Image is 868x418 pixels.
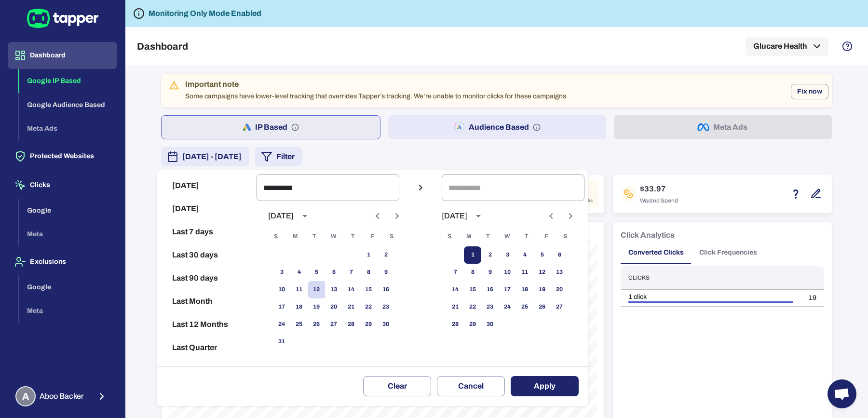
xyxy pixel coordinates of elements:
button: 26 [308,316,325,333]
button: Previous month [369,208,386,224]
button: 9 [481,264,499,281]
button: 4 [516,246,533,264]
button: 13 [551,264,568,281]
button: 2 [377,246,394,264]
span: Wednesday [325,227,342,246]
button: 20 [325,298,342,316]
span: Wednesday [499,227,516,246]
button: Cancel [437,376,505,396]
button: 2 [481,246,499,264]
button: 1 [464,246,481,264]
button: 13 [325,281,342,298]
button: 30 [377,316,394,333]
button: 17 [273,298,290,316]
button: 25 [516,298,533,316]
button: Reset [161,359,253,382]
button: 20 [551,281,568,298]
button: 4 [290,264,308,281]
button: Last 90 days [161,267,253,290]
button: Last Month [161,290,253,313]
span: Tuesday [479,227,497,246]
button: 24 [273,316,290,333]
span: Thursday [518,227,535,246]
button: Clear [363,376,431,396]
button: 1 [360,246,377,264]
button: 17 [499,281,516,298]
button: 31 [273,333,290,351]
button: 23 [377,298,394,316]
a: Open chat [827,379,856,408]
button: 19 [308,298,325,316]
button: Previous month [543,208,559,224]
button: 29 [464,316,481,333]
button: 29 [360,316,377,333]
button: Next month [389,208,405,224]
button: 11 [290,281,308,298]
button: 22 [360,298,377,316]
div: [DATE] [268,211,294,221]
button: 6 [551,246,568,264]
button: 5 [533,246,551,264]
span: Tuesday [306,227,323,246]
button: 16 [481,281,499,298]
button: [DATE] [161,197,253,220]
button: 8 [464,264,481,281]
button: 15 [360,281,377,298]
button: Last 30 days [161,243,253,267]
button: 8 [360,264,377,281]
span: Sunday [267,227,285,246]
button: 22 [464,298,481,316]
button: calendar view is open, switch to year view [470,208,487,224]
button: 7 [342,264,360,281]
button: 18 [516,281,533,298]
button: 3 [499,246,516,264]
button: 12 [533,264,551,281]
button: Next month [562,208,579,224]
button: 24 [499,298,516,316]
button: 21 [342,298,360,316]
span: Sunday [441,227,458,246]
button: 19 [533,281,551,298]
button: 18 [290,298,308,316]
button: 9 [377,264,394,281]
button: Last Quarter [161,336,253,359]
span: Monday [460,227,477,246]
button: 26 [533,298,551,316]
button: 21 [447,298,464,316]
button: 27 [325,316,342,333]
button: 27 [551,298,568,316]
button: 25 [290,316,308,333]
button: Last 12 Months [161,313,253,336]
button: 28 [342,316,360,333]
button: 5 [308,264,325,281]
button: 28 [447,316,464,333]
button: [DATE] [161,174,253,197]
button: 30 [481,316,499,333]
button: 16 [377,281,394,298]
span: Saturday [383,227,400,246]
button: 3 [273,264,290,281]
button: 11 [516,264,533,281]
span: Friday [364,227,381,246]
span: Friday [537,227,555,246]
button: 6 [325,264,342,281]
span: Monday [286,227,304,246]
button: 7 [447,264,464,281]
button: Last 7 days [161,220,253,243]
button: 10 [499,264,516,281]
button: 14 [447,281,464,298]
button: 10 [273,281,290,298]
button: calendar view is open, switch to year view [297,208,313,224]
button: 12 [308,281,325,298]
span: Saturday [556,227,574,246]
button: 15 [464,281,481,298]
span: Thursday [344,227,362,246]
div: [DATE] [442,211,467,221]
button: 23 [481,298,499,316]
button: Apply [511,376,579,396]
button: 14 [342,281,360,298]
